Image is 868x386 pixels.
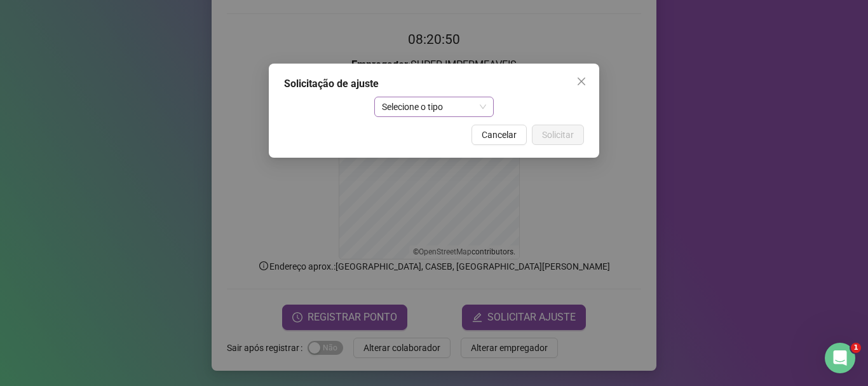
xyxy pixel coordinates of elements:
span: Selecione o tipo [382,97,487,116]
iframe: Intercom live chat [825,343,855,373]
button: Cancelar [471,125,527,145]
button: Close [571,71,592,92]
span: close [576,76,587,86]
span: 1 [851,343,861,353]
button: Solicitar [532,125,584,145]
div: Solicitação de ajuste [284,76,584,92]
span: Cancelar [482,128,517,142]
